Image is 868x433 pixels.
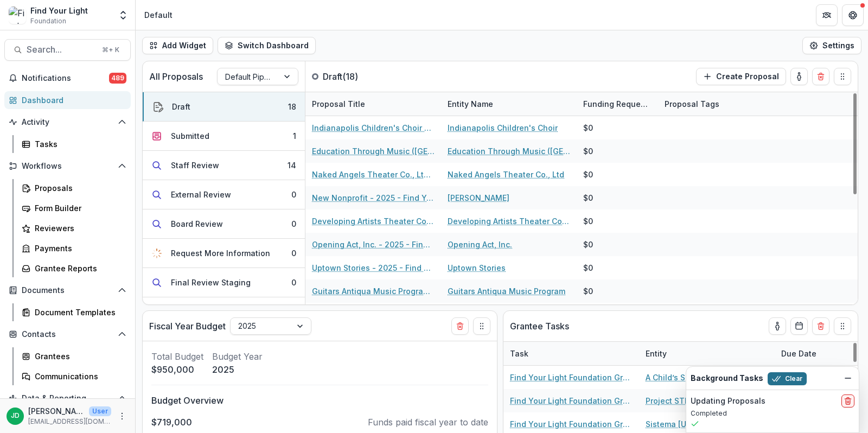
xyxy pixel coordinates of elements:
[577,98,658,110] div: Funding Requested
[583,122,593,133] div: $0
[30,16,66,26] span: Foundation
[35,202,122,214] div: Form Builder
[775,348,823,359] div: Due Date
[368,416,488,429] p: Funds paid fiscal year to date
[510,418,633,430] a: Find Your Light Foundation Grant Report
[4,69,131,87] button: Notifications489
[323,70,404,83] p: Draft ( 18 )
[510,320,569,333] p: Grantee Tasks
[646,395,711,406] a: Project STEP, Inc.
[22,330,113,339] span: Contacts
[140,7,177,23] nav: breadcrumb
[577,92,658,116] div: Funding Requested
[171,160,219,171] div: Staff Review
[291,218,296,230] div: 0
[17,135,131,153] a: Tasks
[143,92,305,122] button: Draft18
[441,92,577,116] div: Entity Name
[473,317,490,335] button: Drag
[35,182,122,194] div: Proposals
[17,199,131,217] a: Form Builder
[17,347,131,365] a: Grantees
[691,409,854,418] p: Completed
[658,98,726,110] div: Proposal Tags
[768,372,807,385] button: Clear
[583,215,593,227] div: $0
[691,397,765,406] h2: Updating Proposals
[151,394,488,407] p: Budget Overview
[305,98,372,110] div: Proposal Title
[171,247,270,259] div: Request More Information
[451,317,469,335] button: Delete card
[143,209,305,239] button: Board Review0
[312,285,435,297] a: Guitars Antiqua Music Program - 2025 - Find Your Light Foundation 25/26 RFP Grant Application
[4,390,131,407] button: Open Data & Reporting
[312,122,435,133] a: Indianapolis Children's Choir - 2025 - Find Your Light Foundation 25/26 RFP Grant Application
[816,4,838,26] button: Partners
[4,113,131,131] button: Open Activity
[151,363,203,376] p: $950,000
[842,4,864,26] button: Get Help
[503,342,639,365] div: Task
[4,282,131,299] button: Open Documents
[583,192,593,203] div: $0
[171,218,223,230] div: Board Review
[151,350,203,363] p: Total Budget
[143,268,305,297] button: Final Review Staging0
[305,92,441,116] div: Proposal Title
[448,239,512,250] a: Opening Act, Inc.
[812,317,829,335] button: Delete card
[35,263,122,274] div: Grantee Reports
[4,157,131,175] button: Open Workflows
[312,215,435,227] a: Developing Artists Theater Company - 2025 - Find Your Light Foundation 25/26 RFP Grant Application
[172,101,190,112] div: Draft
[100,44,122,56] div: ⌘ + K
[834,68,851,85] button: Drag
[639,342,775,365] div: Entity
[143,239,305,268] button: Request More Information0
[291,247,296,259] div: 0
[841,394,854,407] button: delete
[312,262,435,273] a: Uptown Stories - 2025 - Find Your Light Foundation 25/26 RFP Grant Application
[4,326,131,343] button: Open Contacts
[583,239,593,250] div: $0
[17,303,131,321] a: Document Templates
[288,160,296,171] div: 14
[17,219,131,237] a: Reviewers
[27,44,95,55] span: Search...
[769,317,786,335] button: toggle-assigned-to-me
[22,286,113,295] span: Documents
[510,372,633,383] a: Find Your Light Foundation Grant Report
[790,317,808,335] button: Calendar
[17,239,131,257] a: Payments
[9,7,26,24] img: Find Your Light
[441,98,500,110] div: Entity Name
[143,151,305,180] button: Staff Review14
[583,285,593,297] div: $0
[143,122,305,151] button: Submitted1
[218,37,316,54] button: Switch Dashboard
[583,169,593,180] div: $0
[212,363,263,376] p: 2025
[646,418,721,430] a: Sistema [US_STATE]
[790,68,808,85] button: toggle-assigned-to-me
[775,342,856,365] div: Due Date
[312,145,435,157] a: Education Through Music ([GEOGRAPHIC_DATA]) - 2025 - Find Your Light Foundation 25/26 RFP Grant A...
[22,94,122,106] div: Dashboard
[149,70,203,83] p: All Proposals
[171,277,251,288] div: Final Review Staging
[583,145,593,157] div: $0
[841,372,854,385] button: Dismiss
[658,92,794,116] div: Proposal Tags
[30,5,88,16] div: Find Your Light
[22,162,113,171] span: Workflows
[142,37,213,54] button: Add Widget
[812,68,829,85] button: Delete card
[171,189,231,200] div: External Review
[312,239,435,250] a: Opening Act, Inc. - 2025 - Find Your Light Foundation 25/26 RFP Grant Application
[17,259,131,277] a: Grantee Reports
[22,118,113,127] span: Activity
